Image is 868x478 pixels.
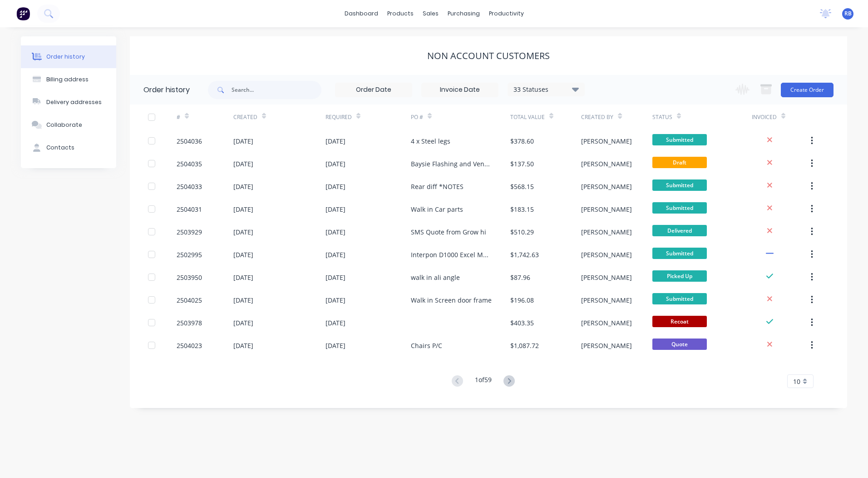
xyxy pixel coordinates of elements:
[16,7,30,20] img: Factory
[581,113,613,121] div: Created By
[325,105,411,129] div: Required
[652,105,752,129] div: Status
[508,85,584,95] div: 33 Statuses
[411,250,492,259] div: Interpon D1000 Excel Monument Satin CB
[177,227,202,237] div: 2503929
[581,227,632,237] div: [PERSON_NAME]
[581,136,632,146] div: [PERSON_NAME]
[652,202,707,214] span: Submitted
[652,134,707,145] span: Submitted
[411,182,464,191] div: Rear diff *NOTES
[411,113,423,121] div: PO #
[21,45,116,68] button: Order history
[335,83,412,97] input: Order Date
[581,341,632,350] div: [PERSON_NAME]
[21,114,116,136] button: Collaborate
[325,136,345,146] div: [DATE]
[581,318,632,328] div: [PERSON_NAME]
[510,250,539,259] div: $1,742.63
[793,377,800,386] span: 10
[752,105,809,129] div: Invoiced
[325,159,345,169] div: [DATE]
[411,136,450,146] div: 4 x Steel legs
[325,113,352,121] div: Required
[233,227,253,237] div: [DATE]
[652,339,707,350] span: Quote
[177,113,180,121] div: #
[411,295,492,305] div: Walk in Screen door frame
[411,273,460,282] div: walk in ali angle
[21,91,116,114] button: Delivery addresses
[652,270,707,282] span: Picked Up
[510,227,534,237] div: $510.29
[652,113,672,121] div: Status
[233,273,253,282] div: [DATE]
[475,375,492,388] div: 1 of 59
[422,83,498,97] input: Invoice Date
[652,225,707,236] span: Delivered
[233,318,253,328] div: [DATE]
[177,105,233,129] div: #
[325,318,345,328] div: [DATE]
[233,295,253,305] div: [DATE]
[177,318,202,328] div: 2503978
[510,204,534,214] div: $183.15
[443,7,484,20] div: purchasing
[46,121,82,129] div: Collaborate
[383,7,418,20] div: products
[21,136,116,159] button: Contacts
[652,157,707,168] span: Draft
[581,250,632,259] div: [PERSON_NAME]
[177,182,202,191] div: 2504033
[233,341,253,350] div: [DATE]
[510,273,530,282] div: $87.96
[411,227,486,237] div: SMS Quote from Grow hi
[484,7,528,20] div: productivity
[325,250,345,259] div: [DATE]
[325,273,345,282] div: [DATE]
[233,182,253,191] div: [DATE]
[418,7,443,20] div: sales
[411,159,492,169] div: Baysie Flashing and Ventilation
[581,273,632,282] div: [PERSON_NAME]
[781,83,833,97] button: Create Order
[411,204,463,214] div: Walk in Car parts
[46,53,85,61] div: Order history
[232,81,321,99] input: Search...
[325,295,345,305] div: [DATE]
[510,136,534,146] div: $378.60
[581,105,652,129] div: Created By
[340,7,383,20] a: dashboard
[325,182,345,191] div: [DATE]
[177,136,202,146] div: 2504036
[510,113,545,121] div: Total Value
[510,182,534,191] div: $568.15
[233,105,325,129] div: Created
[325,204,345,214] div: [DATE]
[581,159,632,169] div: [PERSON_NAME]
[411,105,510,129] div: PO #
[844,10,852,18] span: RB
[427,50,550,61] div: Non account customers
[46,144,74,152] div: Contacts
[233,136,253,146] div: [DATE]
[46,98,102,106] div: Delivery addresses
[46,75,89,84] div: Billing address
[510,159,534,169] div: $137.50
[652,248,707,259] span: Submitted
[510,105,581,129] div: Total Value
[233,250,253,259] div: [DATE]
[411,341,442,350] div: Chairs P/C
[177,250,202,259] div: 2502995
[581,204,632,214] div: [PERSON_NAME]
[652,293,707,304] span: Submitted
[233,113,257,121] div: Created
[233,204,253,214] div: [DATE]
[752,113,777,121] div: Invoiced
[177,273,202,282] div: 2503950
[652,179,707,191] span: Submitted
[510,295,534,305] div: $196.08
[581,182,632,191] div: [PERSON_NAME]
[510,341,539,350] div: $1,087.72
[510,318,534,328] div: $403.35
